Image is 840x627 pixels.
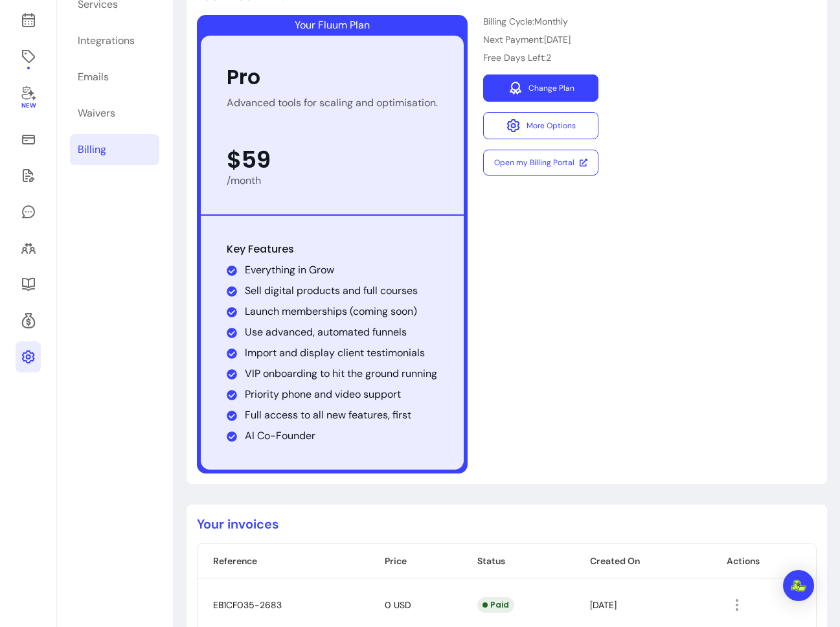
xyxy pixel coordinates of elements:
[16,305,41,336] a: Refer & Earn
[574,544,711,578] th: Created On
[245,262,438,278] li: Everything in Grow
[78,106,115,121] div: Waivers
[245,345,438,361] li: Import and display client testimonials
[16,160,41,191] a: Waivers
[198,544,369,578] th: Reference
[227,62,260,93] div: Pro
[227,95,438,126] div: Advanced tools for scaling and optimisation.
[70,62,159,93] a: Emails
[70,134,159,165] a: Billing
[483,74,598,102] a: Change Plan
[16,5,41,36] a: Calendar
[21,102,35,110] span: New
[16,341,41,372] a: Settings
[245,407,438,423] li: Full access to all new features, first
[477,597,514,613] div: Paid
[213,599,282,611] span: EB1CF035-2683
[483,51,598,64] p: Free Days Left: 2
[245,366,438,382] li: VIP onboarding to hit the ground running
[16,233,41,264] a: Clients
[462,544,574,578] th: Status
[245,304,438,319] li: Launch memberships (coming soon)
[16,196,41,227] a: My Messages
[245,387,438,402] li: Priority phone and video support
[245,325,438,340] li: Use advanced, automated funnels
[483,33,598,46] p: Next Payment: [DATE]
[227,173,438,188] div: /month
[16,77,41,119] a: New
[369,544,462,578] th: Price
[16,269,41,300] a: Resources
[78,142,106,157] div: Billing
[590,599,617,611] span: [DATE]
[78,69,109,85] div: Emails
[245,428,438,444] li: AI Co-Founder
[78,33,135,49] div: Integrations
[16,41,41,72] a: Offerings
[227,147,271,173] span: $59
[483,15,598,28] p: Billing Cycle: Monthly
[70,98,159,129] a: Waivers
[711,544,816,578] th: Actions
[483,112,598,139] button: More Options
[227,242,294,256] span: Key Features
[245,283,438,299] li: Sell digital products and full courses
[197,515,817,533] p: Your invoices
[16,124,41,155] a: Sales
[70,25,159,56] a: Integrations
[385,599,411,611] span: 0 USD
[783,570,814,601] div: Open Intercom Messenger
[201,15,464,36] div: Your Fluum Plan
[483,150,598,176] a: Open my Billing Portal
